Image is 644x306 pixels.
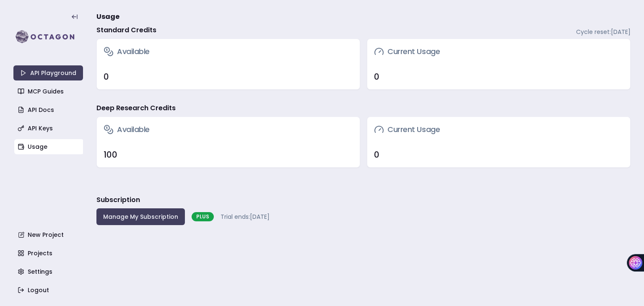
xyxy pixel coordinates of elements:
[104,46,150,57] h3: Available
[374,71,623,83] div: 0
[14,84,84,99] a: MCP Guides
[192,212,214,221] div: PLUS
[96,208,185,225] button: Manage My Subscription
[14,227,84,242] a: New Project
[14,264,84,279] a: Settings
[576,28,631,36] span: Cycle reset: [DATE]
[96,195,140,205] h3: Subscription
[104,71,353,83] div: 0
[14,121,84,136] a: API Keys
[14,283,84,298] a: Logout
[221,213,270,221] span: Trial ends: [DATE]
[96,25,156,35] h4: Standard Credits
[13,65,83,80] a: API Playground
[374,149,623,161] div: 0
[374,124,440,135] h3: Current Usage
[96,103,176,113] h4: Deep Research Credits
[104,149,353,161] div: 100
[14,139,84,154] a: Usage
[104,124,150,135] h3: Available
[13,29,83,45] img: logo-rect-yK7x_WSZ.svg
[14,102,84,117] a: API Docs
[96,12,119,22] span: Usage
[14,246,84,261] a: Projects
[374,46,440,57] h3: Current Usage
